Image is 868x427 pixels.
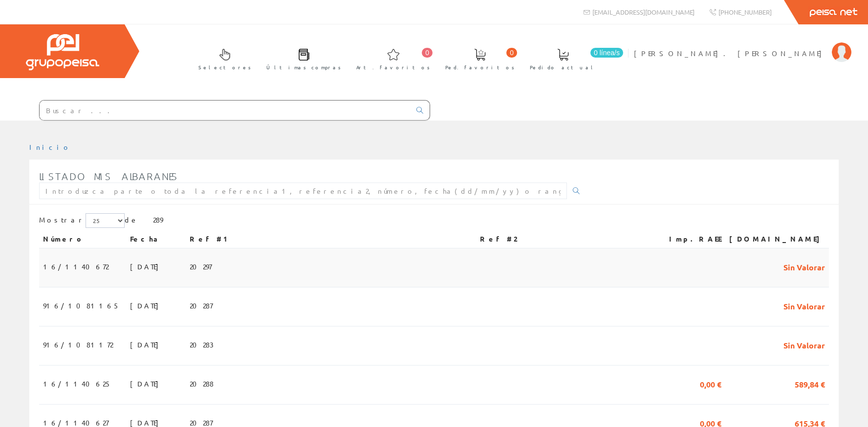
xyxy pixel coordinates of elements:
[130,297,164,314] span: [DATE]
[29,142,71,151] a: Inicio
[43,258,108,275] span: 16/1140672
[725,230,829,248] th: [DOMAIN_NAME]
[190,375,214,392] span: 20288
[186,230,477,248] th: Ref #1
[634,41,851,50] a: [PERSON_NAME]. [PERSON_NAME]
[190,297,213,314] span: 20287
[530,62,596,72] span: Pedido actual
[39,230,126,248] th: Número
[198,62,251,72] span: Selectores
[445,62,515,72] span: Ped. favoritos
[40,101,411,120] input: Buscar ...
[86,213,125,228] select: Mostrar
[783,336,825,353] span: Sin Valorar
[506,48,517,58] span: 0
[130,258,164,275] span: [DATE]
[356,62,430,72] span: Art. favoritos
[130,336,164,353] span: [DATE]
[520,41,626,76] a: 0 línea/s Pedido actual
[126,230,186,248] th: Fecha
[783,297,825,314] span: Sin Valorar
[476,230,652,248] th: Ref #2
[130,375,164,392] span: [DATE]
[634,48,827,58] span: [PERSON_NAME]. [PERSON_NAME]
[652,230,725,248] th: Imp.RAEE
[700,375,721,392] span: 0,00 €
[190,258,212,275] span: 20297
[590,48,623,58] span: 0 línea/s
[189,41,256,76] a: Selectores
[26,34,99,70] img: Grupo Peisa
[783,258,825,275] span: Sin Valorar
[39,170,178,182] span: Listado mis albaranes
[422,48,433,58] span: 0
[39,183,567,199] input: Introduzca parte o toda la referencia1, referencia2, número, fecha(dd/mm/yy) o rango de fechas(dd...
[39,213,125,228] label: Mostrar
[795,375,825,392] span: 589,84 €
[257,41,346,76] a: Últimas compras
[43,297,120,314] span: 916/1081165
[718,8,772,16] span: [PHONE_NUMBER]
[43,336,113,353] span: 916/1081172
[43,375,111,392] span: 16/1140625
[592,8,694,16] span: [EMAIL_ADDRESS][DOMAIN_NAME]
[190,336,214,353] span: 20283
[266,62,341,72] span: Últimas compras
[39,213,829,230] div: de 289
